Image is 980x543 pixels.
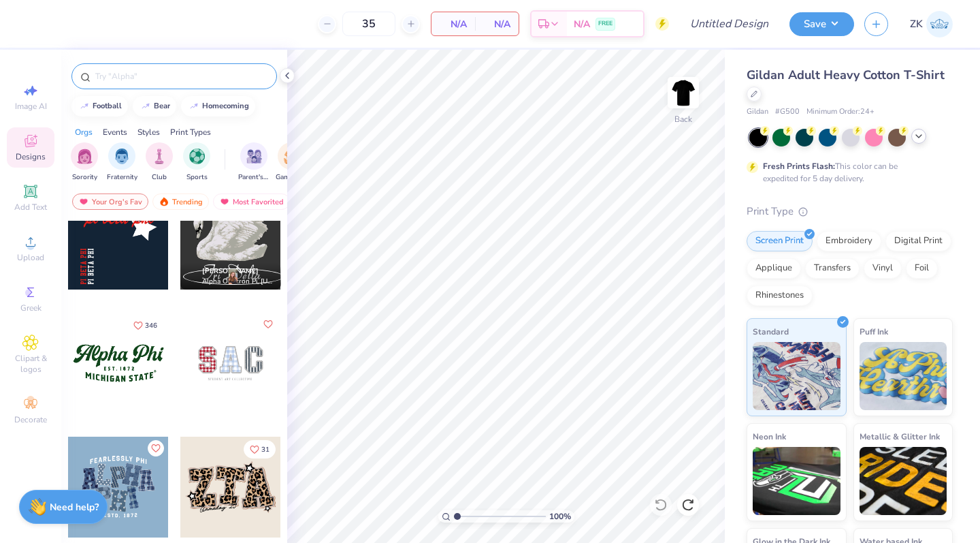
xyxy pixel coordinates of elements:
[140,102,151,110] img: trend_line.gif
[860,342,947,410] img: Puff Ink
[910,11,953,37] a: ZK
[107,172,137,183] span: Fraternity
[574,17,590,31] span: N/A
[170,126,211,138] div: Print Types
[72,172,97,183] span: Sorority
[50,501,99,514] strong: Need help?
[148,440,164,456] button: Like
[910,16,923,32] span: ZK
[127,316,163,335] button: Like
[17,252,44,263] span: Upload
[107,142,137,183] div: filter for Fraternity
[674,113,692,125] div: Back
[152,149,167,164] img: Club Image
[753,324,789,339] span: Standard
[747,231,813,251] div: Screen Print
[238,142,269,183] div: filter for Parent's Weekend
[152,172,167,183] span: Club
[71,142,98,183] div: filter for Sorority
[181,96,255,117] button: homecoming
[219,197,230,206] img: most_fav.gif
[186,172,208,183] span: Sports
[202,266,259,276] span: [PERSON_NAME]
[926,11,953,37] img: Zara Khokhar
[261,446,269,453] span: 31
[238,172,269,183] span: Parent's Weekend
[202,277,276,287] span: Alpha Omicron Pi, [US_STATE][GEOGRAPHIC_DATA], [GEOGRAPHIC_DATA]
[14,414,47,425] span: Decorate
[7,353,54,375] span: Clipart & logos
[146,142,173,183] button: filter button
[183,142,210,183] div: filter for Sports
[864,258,902,279] div: Vinyl
[14,202,47,213] span: Add Text
[276,172,307,183] span: Game Day
[549,510,571,523] span: 100 %
[183,142,210,183] button: filter button
[860,429,940,444] span: Metallic & Glitter Ink
[94,69,268,83] input: Try "Alpha"
[817,231,881,251] div: Embroidery
[670,79,697,106] img: Back
[72,193,148,210] div: Your Org's Fav
[246,149,262,164] img: Parent's Weekend Image
[146,142,173,183] div: filter for Club
[753,447,840,515] img: Neon Ink
[260,316,276,332] button: Like
[202,102,249,110] div: homecoming
[15,101,47,112] span: Image AI
[154,102,170,110] div: bear
[747,106,768,118] span: Gildan
[244,440,276,459] button: Like
[93,102,122,110] div: football
[284,149,299,164] img: Game Day Image
[189,149,205,164] img: Sports Image
[152,193,209,210] div: Trending
[78,197,89,206] img: most_fav.gif
[114,149,129,164] img: Fraternity Image
[79,102,90,110] img: trend_line.gif
[747,258,801,279] div: Applique
[906,258,938,279] div: Foil
[137,126,160,138] div: Styles
[747,204,953,219] div: Print Type
[276,142,307,183] button: filter button
[440,17,467,31] span: N/A
[107,142,137,183] button: filter button
[789,12,854,36] button: Save
[238,142,269,183] button: filter button
[483,17,510,31] span: N/A
[763,160,930,185] div: This color can be expedited for 5 day delivery.
[747,67,945,83] span: Gildan Adult Heavy Cotton T-Shirt
[763,161,835,172] strong: Fresh Prints Flash:
[77,149,93,164] img: Sorority Image
[753,342,840,410] img: Standard
[16,151,46,162] span: Designs
[159,197,169,206] img: trending.gif
[71,142,98,183] button: filter button
[20,302,42,313] span: Greek
[71,96,128,117] button: football
[189,102,199,110] img: trend_line.gif
[213,193,290,210] div: Most Favorited
[860,447,947,515] img: Metallic & Glitter Ink
[276,142,307,183] div: filter for Game Day
[775,106,800,118] span: # G500
[133,96,176,117] button: bear
[885,231,951,251] div: Digital Print
[747,285,813,306] div: Rhinestones
[753,429,786,444] span: Neon Ink
[805,258,860,279] div: Transfers
[145,322,157,329] span: 346
[342,12,395,36] input: – –
[75,126,93,138] div: Orgs
[860,324,888,339] span: Puff Ink
[103,126,127,138] div: Events
[806,106,875,118] span: Minimum Order: 24 +
[598,19,612,29] span: FREE
[679,10,779,37] input: Untitled Design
